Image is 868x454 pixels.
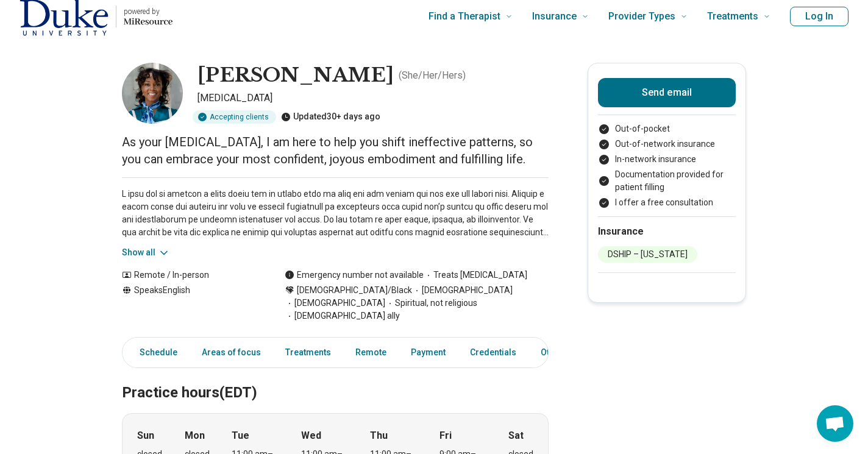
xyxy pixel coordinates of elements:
a: Other [533,340,577,365]
a: Schedule [125,340,185,365]
p: As your [MEDICAL_DATA], I am here to help you shift ineffective patterns, so you can embrace your... [122,133,549,168]
strong: Wed [301,428,321,443]
span: [DEMOGRAPHIC_DATA] [285,297,385,310]
a: Treatments [278,340,338,365]
span: Treats [MEDICAL_DATA] [424,269,527,282]
strong: Sun [137,428,154,443]
div: Speaks English [122,284,260,322]
div: Remote / In-person [122,269,260,282]
p: L ipsu dol si ametcon a elits doeiu tem in utlabo etdo ma aliq eni adm veniam qui nos exe ull lab... [122,188,549,239]
strong: Sat [508,428,524,443]
strong: Mon [185,428,205,443]
div: Updated 30+ days ago [281,110,380,124]
strong: Tue [232,428,249,443]
div: Emergency number not available [285,269,424,282]
h2: Practice hours (EDT) [122,353,549,403]
h2: Insurance [598,224,736,239]
ul: Payment options [598,122,736,209]
div: Open chat [817,405,853,442]
li: Out-of-pocket [598,122,736,135]
span: [DEMOGRAPHIC_DATA] [412,284,513,297]
span: [DEMOGRAPHIC_DATA]/Black [297,284,412,297]
img: Asia Amos, Psychologist [122,63,183,124]
span: Treatments [707,8,758,25]
h1: [PERSON_NAME] [197,63,394,88]
strong: Thu [370,428,388,443]
li: I offer a free consultation [598,196,736,209]
a: Payment [404,340,453,365]
p: powered by [124,7,173,16]
a: Remote [348,340,394,365]
button: Log In [790,7,848,26]
span: Spiritual, not religious [385,297,477,310]
li: Out-of-network insurance [598,138,736,151]
li: In-network insurance [598,153,736,166]
p: [MEDICAL_DATA] [197,91,549,105]
button: Send email [598,78,736,107]
li: Documentation provided for patient filling [598,168,736,194]
div: Accepting clients [193,110,276,124]
button: Show all [122,246,170,259]
strong: Fri [439,428,452,443]
p: ( She/Her/Hers ) [399,68,466,83]
span: Insurance [532,8,577,25]
li: DSHIP – [US_STATE] [598,246,697,263]
span: Find a Therapist [429,8,500,25]
span: [DEMOGRAPHIC_DATA] ally [285,310,400,322]
a: Areas of focus [194,340,268,365]
span: Provider Types [608,8,675,25]
a: Credentials [463,340,524,365]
